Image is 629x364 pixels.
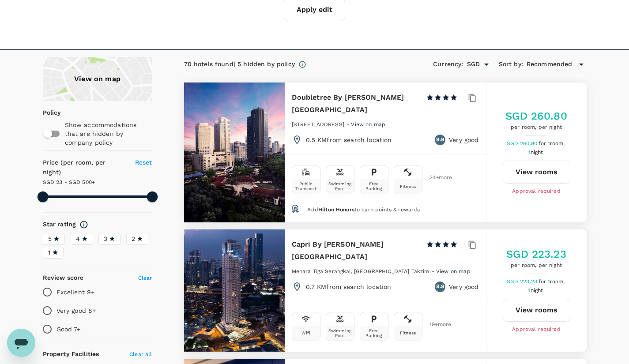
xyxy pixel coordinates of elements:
[79,220,88,229] svg: Star ratings are awarded to properties to represent the quality of services, facilities, and amen...
[548,278,566,285] span: 1
[505,109,567,123] h5: SGD 260.80
[505,123,567,132] span: per room, per night
[507,140,539,146] span: SGD 260.80
[132,234,135,244] span: 2
[292,268,429,274] span: Menara Tiga Serangkai, [GEOGRAPHIC_DATA] Takzim
[76,234,80,244] span: 4
[499,60,523,69] h6: Sort by :
[548,140,566,146] span: 1
[48,234,52,244] span: 5
[318,206,354,213] span: Hilton Honors
[43,349,99,359] h6: Property Facilities
[539,140,547,146] span: for
[48,248,50,257] span: 1
[362,181,386,191] div: Free Parking
[292,238,419,263] h6: Capri By [PERSON_NAME] [GEOGRAPHIC_DATA]
[104,234,107,244] span: 3
[306,135,392,144] p: 0.5 KM from search location
[43,57,152,101] a: View on map
[512,187,561,196] span: Approval required
[429,322,443,327] span: 19 + more
[480,58,493,71] button: Open
[56,306,96,315] p: Very good 8+
[43,108,49,117] p: Policy
[436,267,471,274] a: View on map
[503,161,570,184] button: View rooms
[135,159,152,166] span: Reset
[507,278,539,285] span: SGD 223.23
[433,60,463,69] h6: Currency :
[449,282,478,291] p: Very good
[307,206,420,213] span: Add to earn points & rewards
[432,268,436,274] span: -
[43,220,76,229] h6: Star rating
[56,288,95,296] p: Excellent 9+
[351,120,385,128] a: View on map
[503,299,570,322] button: View rooms
[65,120,151,147] p: Show accommodations that are hidden by company policy
[506,247,566,261] h5: SGD 223.23
[292,91,419,116] h6: Doubletree By [PERSON_NAME][GEOGRAPHIC_DATA]
[436,282,444,291] span: 8.8
[436,268,471,274] span: View on map
[306,282,392,291] p: 0.7 KM from search location
[347,121,351,128] span: -
[528,149,545,155] span: 1
[436,135,444,144] span: 8.9
[301,330,311,335] div: Wifi
[56,325,81,334] p: Good 7+
[531,149,543,155] span: night
[351,121,385,128] span: View on map
[292,121,344,128] span: [STREET_ADDRESS]
[539,278,547,285] span: for
[528,287,545,293] span: 1
[527,60,573,69] span: Recommended
[400,184,416,189] div: Fitness
[43,158,125,177] h6: Price (per room, per night)
[550,140,565,146] span: room,
[550,278,565,285] span: room,
[429,175,443,180] span: 24 + more
[129,351,152,357] span: Clear all
[449,135,478,144] p: Very good
[184,60,295,69] div: 70 hotels found | 5 hidden by policy
[7,329,35,357] iframe: Button to launch messaging window
[362,328,386,338] div: Free Parking
[328,181,352,191] div: Swimming Pool
[531,287,543,293] span: night
[138,275,152,281] span: Clear
[294,181,318,191] div: Public Transport
[512,325,561,334] span: Approval required
[400,330,416,335] div: Fitness
[328,328,352,338] div: Swimming Pool
[43,179,95,185] span: SGD 23 - SGD 500+
[43,273,84,283] h6: Review score
[506,261,566,270] span: per room, per night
